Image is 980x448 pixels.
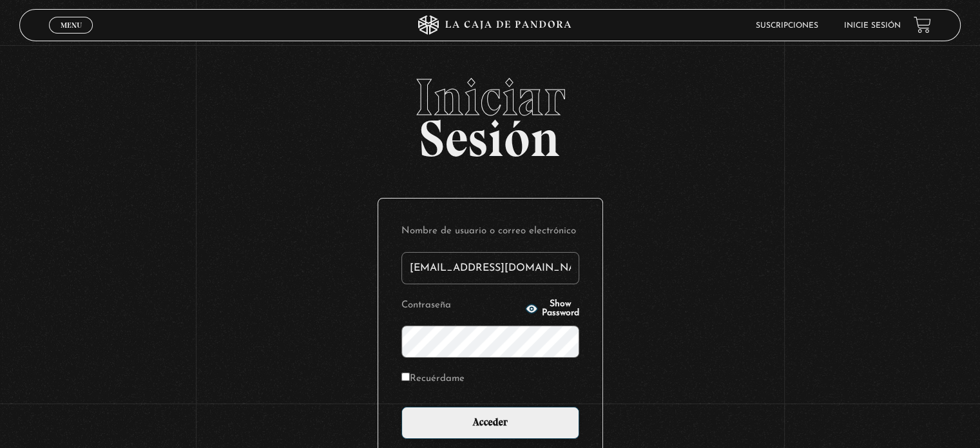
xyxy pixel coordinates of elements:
[401,222,579,242] label: Nombre de usuario o correo electrónico
[401,407,579,439] input: Acceder
[525,300,579,318] button: Show Password
[19,72,960,154] h2: Sesión
[844,22,901,30] a: Inicie sesión
[401,296,521,316] label: Contraseña
[756,22,818,30] a: Suscripciones
[19,72,960,123] span: Iniciar
[542,300,579,318] span: Show Password
[401,369,465,389] label: Recuérdame
[401,373,410,381] input: Recuérdame
[61,21,82,29] span: Menu
[56,32,86,41] span: Cerrar
[914,16,931,34] a: View your shopping cart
